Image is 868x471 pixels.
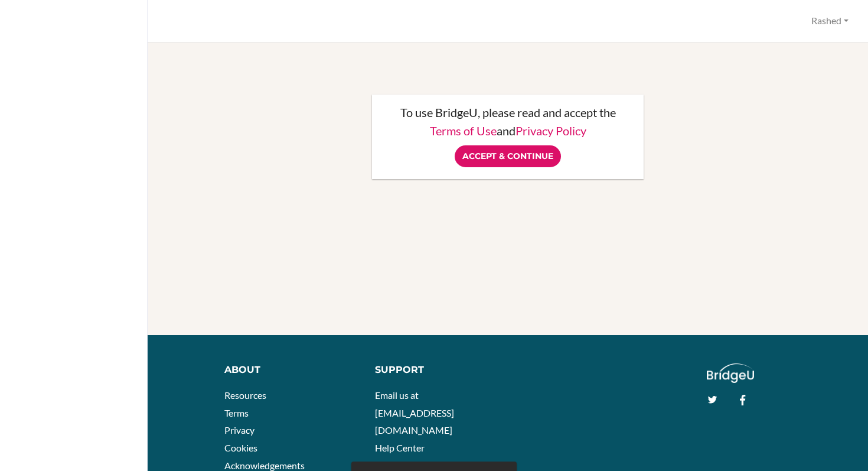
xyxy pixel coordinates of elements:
input: Accept & Continue [455,145,561,167]
div: Support [375,363,499,377]
a: Email us at [EMAIL_ADDRESS][DOMAIN_NAME] [375,389,454,436]
button: Rashed [806,10,854,32]
a: Terms [224,407,249,418]
a: Resources [224,389,266,401]
p: and [384,125,632,137]
a: Privacy [224,424,254,436]
img: logo_white@2x-f4f0deed5e89b7ecb1c2cc34c3e3d731f90f0f143d5ea2071677605dd97b5244.png [707,363,755,383]
a: Acknowledgements [224,460,305,471]
a: Help Center [375,442,425,453]
a: Privacy Policy [515,124,586,138]
a: Cookies [224,442,257,453]
p: To use BridgeU, please read and accept the [384,106,632,118]
div: About [224,363,357,377]
a: Terms of Use [430,124,497,138]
